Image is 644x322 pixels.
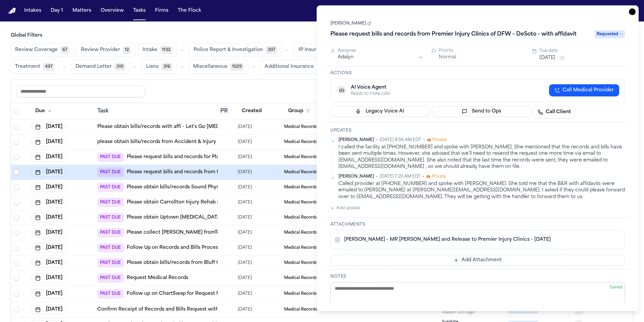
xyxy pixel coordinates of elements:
a: [PERSON_NAME] [330,21,371,26]
span: Requested [595,30,625,38]
span: Review Coverage [15,47,58,53]
button: Day 1 [48,5,66,17]
button: Intakes [21,5,44,17]
a: [PERSON_NAME] - MR [PERSON_NAME] and Release to Premier Injury Clinics - [DATE] [344,236,551,243]
div: I called the facility at [PHONE_NUMBER] and spoke with [PERSON_NAME]. She mentioned that the reco... [338,144,625,170]
button: Police Report & Investigation307 [189,43,282,57]
span: Intake [143,47,157,53]
button: Add update [330,204,360,212]
span: Review Provider [81,47,120,53]
button: Treatment497 [11,60,59,74]
span: 310 [114,63,125,71]
h1: Please request bills and records from Premier Injury Clinics of DFW – DeSoto - with affidavit [328,29,579,40]
span: 1529 [230,63,244,71]
button: Review Coverage67 [11,43,74,57]
span: • [423,174,424,179]
span: Saved [610,285,622,289]
button: Legacy Voice AI [330,106,429,117]
span: [DATE] 7:20 AM EDT [380,174,421,179]
span: Private [432,174,446,179]
span: Miscellaneous [193,63,227,70]
div: AI Voice Agent [351,84,390,91]
span: 316 [161,63,172,71]
a: Home [8,8,16,14]
button: Additional Insurance0 [260,60,328,74]
button: 1P Insurance281 [294,43,346,57]
a: Call Client [533,106,575,118]
button: Send to Ops [432,106,531,117]
h3: Actions [330,71,625,76]
button: Normal [439,54,456,61]
div: Ready to make calls [351,91,390,96]
span: 67 [60,46,69,54]
div: Priority [439,48,524,53]
span: Additional Insurance [265,63,314,70]
span: • [376,174,378,179]
button: Matters [70,5,94,17]
h3: Updates [330,128,625,133]
button: Review Provider12 [76,43,136,57]
button: Snooze task [558,54,566,62]
span: Police Report & Investigation [194,47,263,53]
button: Demand Letter310 [71,60,130,74]
span: Demand Letter [75,63,112,70]
button: Tasks [130,5,148,17]
button: Add Attachment [330,255,625,266]
div: Assignee [338,48,423,53]
span: • [423,137,425,143]
span: 12 [123,46,131,54]
button: Call Medical Provider [549,84,619,96]
h3: Global Filters [11,32,633,39]
span: Private [432,137,446,143]
h3: Attachments [330,222,625,227]
button: Intake1132 [138,43,177,57]
span: 1P Insurance [298,47,328,53]
span: [PERSON_NAME] [338,137,374,143]
button: The Flock [175,5,204,17]
button: Liens316 [142,60,177,74]
button: Firms [152,5,171,17]
span: 1132 [160,46,173,54]
span: 497 [43,63,55,71]
span: Call Medical Provider [562,87,614,94]
span: Liens [146,63,159,70]
span: 🤖 [339,87,344,94]
div: Due date [539,48,625,53]
h3: Notes [330,274,625,279]
span: [PERSON_NAME] [338,174,374,179]
div: Called provider at [PHONE_NUMBER] and spoke with [PERSON_NAME]. She told me that the B&R with aff... [338,181,625,200]
span: [DATE] 8:56 AM EDT [380,137,421,143]
img: Finch Logo [8,8,16,14]
button: Miscellaneous1529 [189,60,248,74]
button: Overview [98,5,126,17]
span: 307 [266,46,277,54]
span: • [376,137,378,143]
span: Treatment [15,63,40,70]
button: [DATE] [539,55,555,61]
